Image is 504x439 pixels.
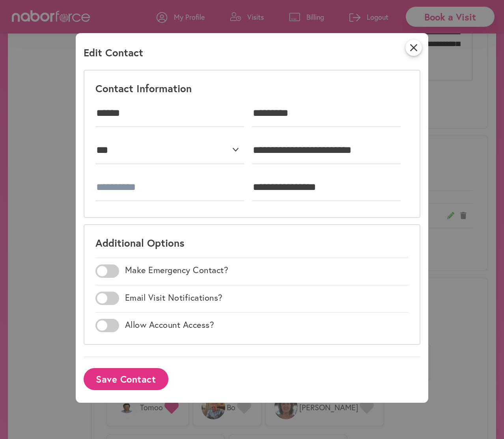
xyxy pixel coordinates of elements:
[84,368,168,390] button: Save Contact
[125,292,223,303] label: Email Visit Notifications?
[84,46,143,65] p: Edit Contact
[125,265,229,275] label: Make Emergency Contact?
[125,320,215,330] label: Allow Account Access?
[405,39,422,56] i: close
[95,82,192,95] p: Contact Information
[95,236,185,249] p: Additional Options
